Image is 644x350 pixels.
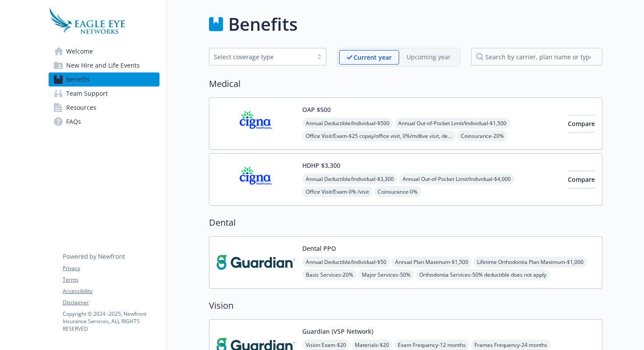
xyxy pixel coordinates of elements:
span: Team Support [66,87,108,101]
span: Compare [568,119,595,128]
a: Resources [49,101,159,115]
button: Guardian (VSP Network) [302,327,373,336]
p: Copyright © 2024 - 2025 , Newfront Insurance Services, ALL RIGHTS RESERVED [63,310,159,332]
span: Basic Services - 20% [302,269,357,280]
a: New Hire and Life Events [49,58,159,72]
a: FAQs [49,115,159,129]
span: Annual Out-of-Pocket Limit/Individual - $1,500 [395,118,510,129]
span: Orthodontia Services - 50% deductible does not apply [416,269,550,280]
span: FAQs [66,115,81,129]
span: Coinsurance - 0% [374,186,421,197]
img: CIGNA carrier logo [216,105,295,142]
span: Welcome [66,44,93,58]
span: Annual Deductible/Individual - $50 [302,256,390,267]
a: Terms [63,276,159,284]
span: Major Services - 50% [358,269,414,280]
a: Accessibility [63,287,159,295]
a: Welcome [49,44,159,58]
span: Lifetime Orthodontia Plan Maximum - $1,000 [474,256,587,267]
span: Resources [66,101,96,115]
span: New Hire and Life Events [66,58,140,72]
button: Compare [568,171,595,188]
span: Annual Deductible/Individual - $500 [302,118,393,129]
span: Office Visit/Exam - $25 copay/office visit, 0%/mdlive visit, deductible does not apply [302,130,456,141]
h2: Vision [209,299,602,312]
span: Office Visit/Exam - 0% /visit [302,186,372,197]
h2: Medical [209,77,602,90]
span: Compare [568,175,595,184]
h1: Benefits [228,11,297,37]
span: Benefits [66,72,90,87]
input: search by carrier, plan name or type [471,48,602,65]
span: Coinsurance - 20% [457,130,507,141]
img: CIGNA carrier logo [216,161,295,198]
button: Dental PPO [302,244,336,253]
span: Annual Out-of-Pocket Limit/Individual - $4,000 [399,173,514,184]
button: OAP $500 [302,105,331,114]
a: Team Support [49,87,159,101]
button: HDHP $3,300 [302,161,340,170]
img: Guardian carrier logo [216,244,295,281]
span: Annual Plan Maximum - $1,500 [392,256,472,267]
div: Select coverage type [214,52,308,61]
a: Benefits [49,72,159,87]
a: Privacy [63,264,159,272]
span: Annual Deductible/Individual - $3,300 [302,173,397,184]
a: Disclaimer [63,299,159,307]
button: Compare [568,115,595,133]
p: Upcoming year [407,52,451,61]
span: Upcoming year [399,50,458,65]
p: Current year [354,53,392,62]
h2: Dental [209,216,602,229]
